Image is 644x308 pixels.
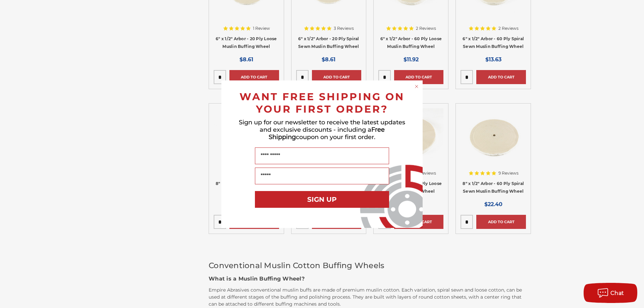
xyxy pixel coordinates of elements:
button: SIGN UP [255,191,389,208]
span: Sign up for our newsletter to receive the latest updates and exclusive discounts - including a co... [239,119,405,141]
span: Chat [610,290,624,296]
button: Chat [584,283,637,303]
button: Close dialog [413,83,420,90]
span: Free Shipping [269,126,385,141]
span: WANT FREE SHIPPING ON YOUR FIRST ORDER? [239,90,405,115]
